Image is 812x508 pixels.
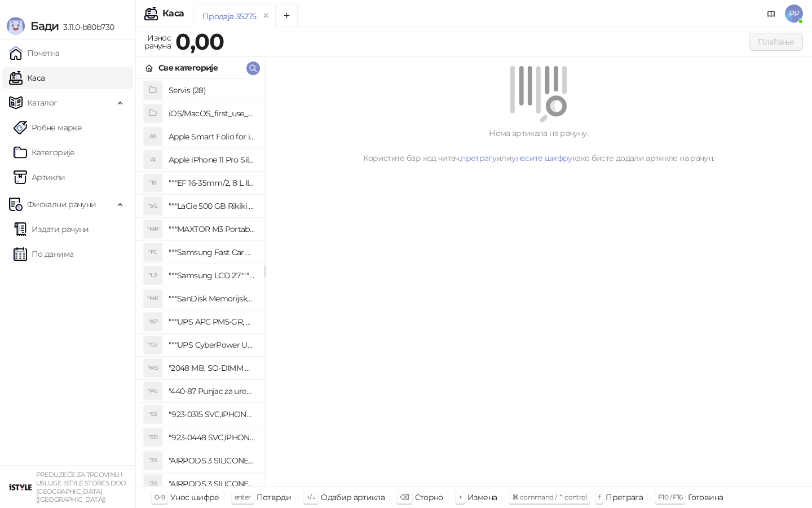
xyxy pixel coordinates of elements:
a: Почетна [9,42,60,64]
button: Плаћање [749,33,803,51]
span: 3.11.0-b80b730 [59,22,114,32]
div: Нема артикала на рачуну. Користите бар код читач, или како бисте додали артикле на рачун. [279,127,798,164]
div: grid [136,79,264,486]
div: AS [144,128,162,146]
div: "PU [144,382,162,400]
h4: "AIRPODS 3 SILICONE CASE BLUE" [169,475,255,493]
h4: "923-0448 SVC,IPHONE,TOURQUE DRIVER KIT .65KGF- CM Šrafciger " [169,428,255,446]
span: ⌘ command / ⌃ control [512,493,587,501]
div: "L2 [144,266,162,284]
div: Унос шифре [170,490,219,505]
div: "CU [144,336,162,354]
div: "MS [144,359,162,377]
h4: """Samsung LCD 27"""" C27F390FHUXEN""" [169,266,255,284]
div: Сторно [415,490,443,505]
small: PREDUZEĆE ZA TRGOVINU I USLUGE ISTYLE STORES DOO [GEOGRAPHIC_DATA] ([GEOGRAPHIC_DATA]) [36,471,126,503]
div: AI [144,151,162,169]
h4: "440-87 Punjac za uredjaje sa micro USB portom 4/1, Stand." [169,382,255,400]
div: "MK [144,290,162,308]
div: Готовина [688,490,723,505]
div: Претрага [606,490,643,505]
a: ArtikliАртикли [14,166,65,189]
span: f [598,493,600,501]
div: "3S [144,475,162,493]
a: Категорије [14,141,75,164]
span: ⌫ [400,493,409,501]
h4: Apple Smart Folio for iPad mini (A17 Pro) - Sage [169,128,255,146]
h4: "923-0315 SVC,IPHONE 5/5S BATTERY REMOVAL TRAY Držač za iPhone sa kojim se otvara display [169,405,255,423]
a: Издати рачуни [14,218,89,240]
a: По данима [14,243,73,265]
a: унесите шифру [511,153,572,163]
div: Износ рачуна [142,30,173,53]
div: Измена [467,490,497,505]
img: 64x64-companyLogo-77b92cf4-9946-4f36-9751-bf7bb5fd2c7d.png [9,476,32,498]
span: 0-9 [155,493,165,501]
h4: Servis (28) [169,81,255,99]
div: Одабир артикла [321,490,385,505]
span: ↑/↓ [306,493,315,501]
h4: "2048 MB, SO-DIMM DDRII, 667 MHz, Napajanje 1,8 0,1 V, Latencija CL5" [169,359,255,377]
div: "FC [144,243,162,261]
span: PP [785,5,803,23]
h4: """MAXTOR M3 Portable 2TB 2.5"""" crni eksterni hard disk HX-M201TCB/GM""" [169,220,255,238]
div: "S5 [144,405,162,423]
h4: """UPS APC PM5-GR, Essential Surge Arrest,5 utic_nica""" [169,313,255,331]
button: Add tab [275,5,298,27]
a: Каса [9,67,45,89]
span: Каталог [27,91,58,114]
h4: iOS/MacOS_first_use_assistance (4) [169,104,255,122]
span: enter [235,493,251,501]
strong: 0,00 [175,28,224,55]
div: "3S [144,452,162,470]
div: Продаја 35275 [202,10,257,23]
h4: """SanDisk Memorijska kartica 256GB microSDXC sa SD adapterom SDSQXA1-256G-GN6MA - Extreme PLUS, ... [169,290,255,308]
button: remove [259,11,273,21]
div: "SD [144,428,162,446]
div: "18 [144,174,162,192]
h4: Apple iPhone 11 Pro Silicone Case - Black [169,151,255,169]
img: Logo [7,17,25,35]
h4: """Samsung Fast Car Charge Adapter, brzi auto punja_, boja crna""" [169,243,255,261]
div: "5G [144,197,162,215]
div: Потврди [257,490,292,505]
div: "AP [144,313,162,331]
a: Робне марке [14,116,82,139]
h4: """UPS CyberPower UT650EG, 650VA/360W , line-int., s_uko, desktop""" [169,336,255,354]
span: + [458,493,462,501]
a: Документација [762,5,780,23]
a: претрагу [461,153,496,163]
div: Каса [162,9,184,18]
div: Све категорије [158,62,218,74]
h4: "AIRPODS 3 SILICONE CASE BLACK" [169,452,255,470]
h4: """LaCie 500 GB Rikiki USB 3.0 / Ultra Compact & Resistant aluminum / USB 3.0 / 2.5""""""" [169,197,255,215]
h4: """EF 16-35mm/2, 8 L III USM""" [169,174,255,192]
span: Бади [30,19,59,33]
div: "MP [144,220,162,238]
span: F10 / F16 [658,493,682,501]
span: Фискални рачуни [27,193,96,216]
